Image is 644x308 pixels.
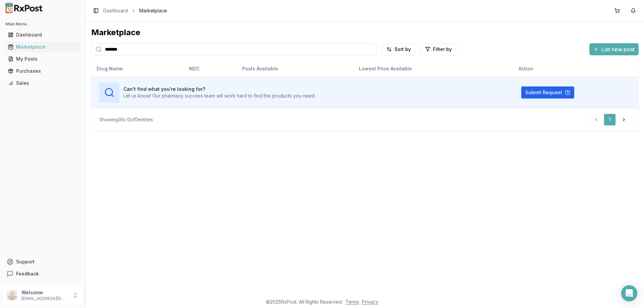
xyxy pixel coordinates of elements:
[5,29,80,41] a: Dashboard
[8,44,77,50] div: Marketplace
[91,27,639,38] div: Marketplace
[5,53,80,65] a: My Posts
[433,46,452,53] span: Filter by
[184,61,237,77] th: NDC
[345,299,359,305] a: Terms
[3,42,83,52] button: Marketplace
[513,61,639,77] th: Action
[362,299,378,305] a: Privacy
[5,41,80,53] a: Marketplace
[3,268,83,280] button: Feedback
[521,86,574,99] button: Submit Request
[3,256,83,268] button: Support
[421,43,456,55] button: Filter by
[123,86,316,93] h3: Can't find what you're looking for?
[601,45,635,53] span: List new post
[589,43,639,55] button: List new post
[8,56,77,62] div: My Posts
[7,290,17,301] img: User avatar
[123,93,316,99] p: Let us know! Our pharmacy success team will work hard to find the products you need.
[103,7,128,14] a: Dashboard
[3,66,83,76] button: Purchases
[354,61,513,77] th: Lowest Price Available
[589,47,639,53] a: List new post
[3,54,83,64] button: My Posts
[617,114,631,126] a: Go to next page
[621,285,637,301] div: Open Intercom Messenger
[3,78,83,88] button: Sales
[21,296,68,301] p: [EMAIL_ADDRESS][DOMAIN_NAME]
[394,46,411,53] span: Sort by
[8,32,77,38] div: Dashboard
[103,7,167,14] nav: breadcrumb
[604,114,616,126] a: 1
[16,270,39,277] span: Feedback
[382,43,415,55] button: Sort by
[590,114,631,126] nav: pagination
[99,116,153,123] div: Showing 0 to 0 of 0 entries
[139,7,167,14] span: Marketplace
[3,3,46,13] img: RxPost Logo
[237,61,354,77] th: Posts Available
[5,65,80,77] a: Purchases
[21,289,68,296] p: Welcome
[8,80,77,86] div: Sales
[5,77,80,89] a: Sales
[5,21,80,27] h2: Main Menu
[91,61,184,77] th: Drug Name
[8,68,77,74] div: Purchases
[3,29,83,40] button: Dashboard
